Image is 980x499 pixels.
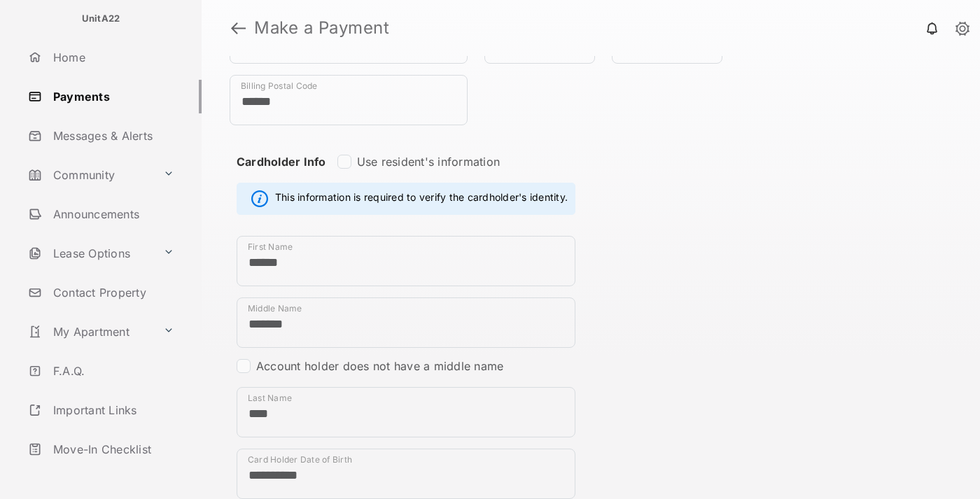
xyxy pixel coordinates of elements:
[22,197,202,231] a: Announcements
[22,433,202,466] a: Move-In Checklist
[22,158,157,192] a: Community
[22,354,202,388] a: F.A.Q.
[22,315,157,349] a: My Apartment
[256,359,503,373] label: Account holder does not have a middle name
[237,155,326,194] strong: Cardholder Info
[22,80,202,113] a: Payments
[22,393,180,427] a: Important Links
[357,155,500,169] label: Use resident's information
[275,190,568,207] span: This information is required to verify the cardholder's identity.
[254,20,389,36] strong: Make a Payment
[22,119,202,153] a: Messages & Alerts
[22,237,157,270] a: Lease Options
[82,12,120,26] p: UnitA22
[22,41,202,74] a: Home
[22,276,202,309] a: Contact Property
